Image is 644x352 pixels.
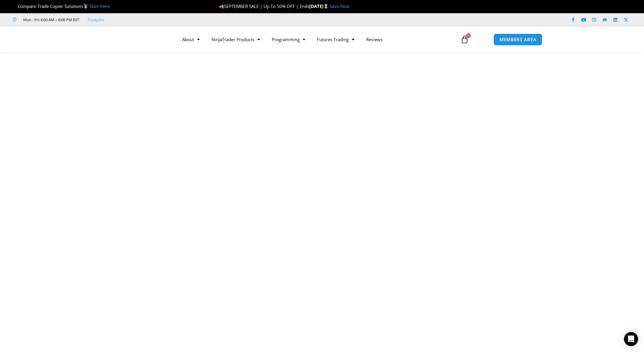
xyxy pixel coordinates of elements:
img: LogoAI | Affordable Indicators – NinjaTrader [102,29,165,50]
span: MEMBERS AREA [500,37,536,42]
a: Start Here [89,3,110,9]
img: 🏆 [13,4,17,9]
a: 0 [452,31,478,48]
a: Futures Trading [311,33,360,46]
a: Programming [266,33,311,46]
span: Compare Trade Copier Solutions [13,3,110,9]
a: NinjaTrader Products [206,33,266,46]
a: About [176,33,206,46]
img: 🍂 [219,4,224,9]
a: Save Now [330,3,350,9]
div: Open Intercom Messenger [624,332,638,346]
a: Reviews [360,33,388,46]
a: Trustpilot [87,16,104,23]
span: 0 [466,33,471,38]
span: SEPTEMBER SALE | Up To 50% OFF | Ends [219,3,309,9]
img: 🥇 [84,4,88,9]
img: ⌛ [324,4,328,9]
nav: Menu [176,33,454,46]
span: Mon - Fri: 8:00 AM – 6:00 PM EST [22,16,79,23]
strong: [DATE] [309,3,330,9]
a: MEMBERS AREA [493,34,543,46]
